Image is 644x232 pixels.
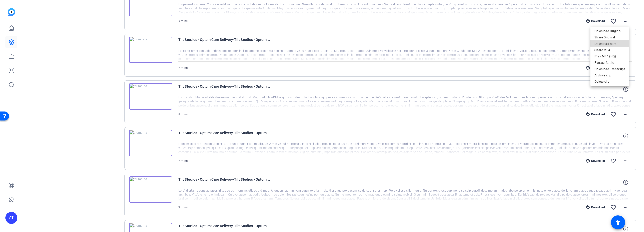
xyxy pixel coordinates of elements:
span: Archive clip [594,72,625,78]
span: Download Original [594,28,625,34]
span: Play MP4 (HQ) [594,53,625,59]
span: Download Transcript [594,66,625,72]
span: Extract Audio [594,59,625,66]
span: Download MP4 [594,40,625,47]
span: Share Original [594,34,625,40]
span: Share MP4 [594,47,625,53]
span: Delete clip [594,78,625,85]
